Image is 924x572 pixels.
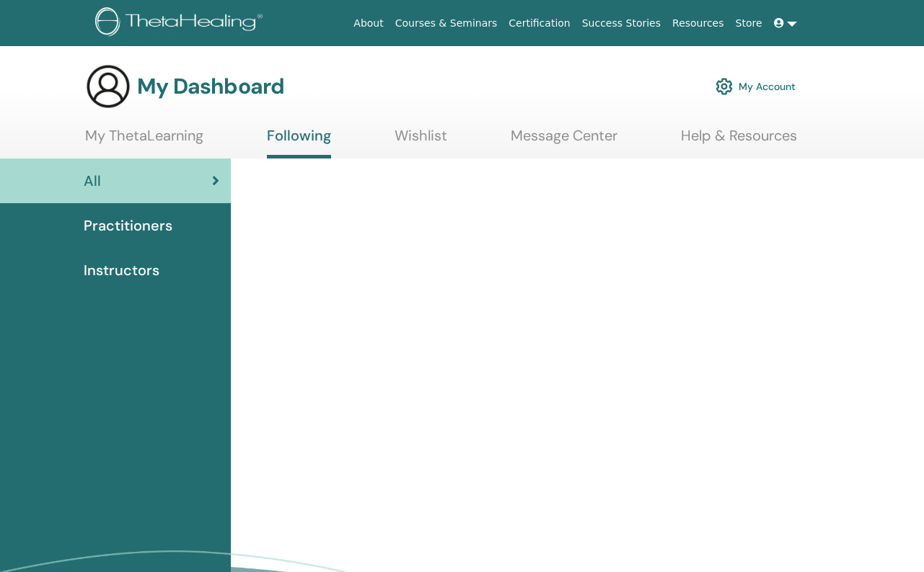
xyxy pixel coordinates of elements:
a: My ThetaLearning [85,127,203,155]
a: My Account [716,71,796,102]
a: Success Stories [576,10,666,37]
a: About [348,10,389,37]
span: Practitioners [84,215,172,236]
img: cog.svg [716,74,733,99]
a: Wishlist [395,127,447,155]
span: All [84,170,101,192]
a: Message Center [511,127,617,155]
span: Instructors [84,259,159,281]
a: Help & Resources [681,127,797,155]
a: Courses & Seminars [390,10,503,37]
h3: My Dashboard [137,73,284,99]
a: Following [267,127,331,158]
a: Resources [666,10,730,37]
img: generic-user-icon.jpg [85,63,131,110]
a: Store [730,10,768,37]
a: Certification [503,10,576,37]
img: logo.png [95,7,268,40]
